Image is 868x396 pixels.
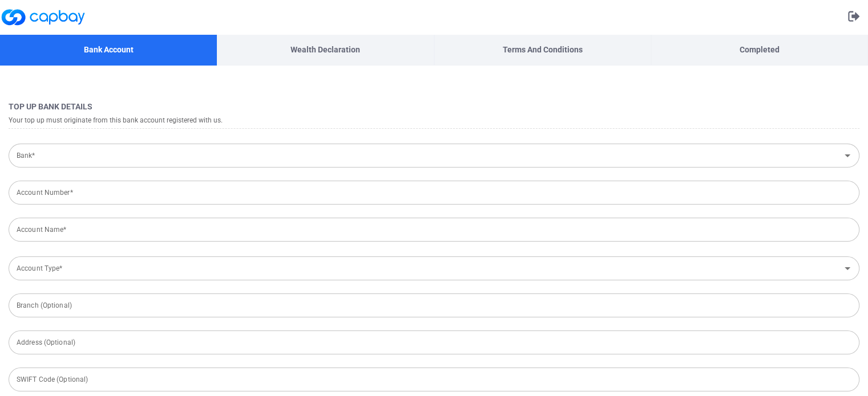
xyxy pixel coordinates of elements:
p: Completed [740,43,780,56]
h4: Top Up Bank Details [9,100,859,113]
h5: Your top up must originate from this bank account registered with us. [9,115,859,125]
p: Bank Account [84,43,134,56]
button: Open [839,148,855,164]
button: Open [839,260,855,276]
p: Terms and Conditions [503,43,583,56]
p: Wealth Declaration [290,43,360,56]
